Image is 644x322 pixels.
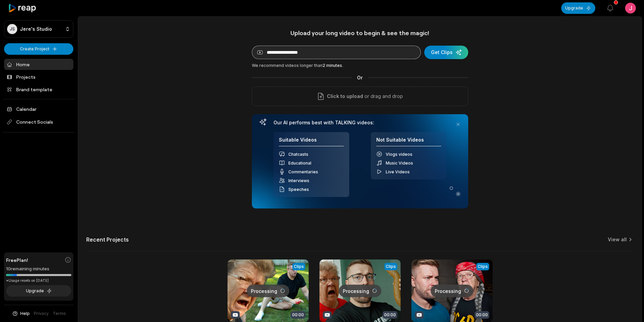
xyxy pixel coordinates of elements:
[386,169,410,174] span: Live Videos
[53,311,66,317] a: Terms
[252,63,468,69] div: We recommend videos longer than .
[279,137,344,147] h4: Suitable Videos
[288,169,318,174] span: Commentaries
[20,311,30,317] span: Help
[386,160,413,166] span: Music Videos
[6,266,71,272] div: 10 remaining minutes
[327,92,363,100] span: Click to upload
[252,29,468,37] h1: Upload your long video to begin & see the magic!
[6,278,71,283] div: *Usage resets on [DATE]
[20,26,52,32] p: Jere's Studio
[4,116,73,128] span: Connect Socials
[288,160,311,166] span: Educational
[4,43,73,55] button: Create Project
[363,92,403,100] p: or drag and drop
[376,137,441,147] h4: Not Suitable Videos
[288,187,309,192] span: Speeches
[86,236,129,243] h2: Recent Projects
[4,103,73,115] a: Calendar
[608,236,627,243] a: View all
[273,120,447,126] h3: Our AI performs best with TALKING videos:
[34,311,49,317] a: Privacy
[7,24,17,34] div: JS
[424,46,468,59] button: Get Clips
[288,178,309,183] span: Interviews
[12,311,30,317] button: Help
[352,74,368,81] span: Or
[6,256,28,264] span: Free Plan!
[4,59,73,70] a: Home
[4,84,73,95] a: Brand template
[4,71,73,82] a: Projects
[323,63,342,68] span: 2 minutes
[561,2,595,14] button: Upgrade
[6,285,71,297] button: Upgrade
[386,152,412,157] span: Vlogs videos
[288,152,308,157] span: Chatcasts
